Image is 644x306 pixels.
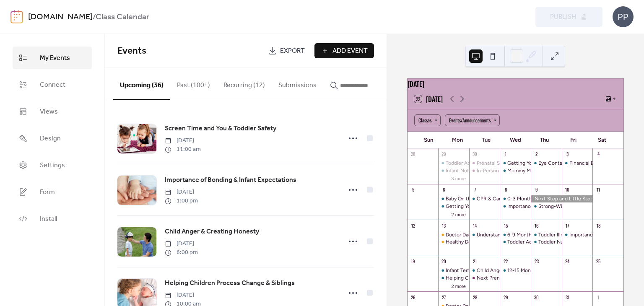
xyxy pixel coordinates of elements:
div: 18 [595,222,601,228]
div: 21 [472,258,478,265]
span: 11:00 am [165,145,201,154]
div: 23 [533,258,540,265]
div: Baby On the Move & Staying Out of Debt [446,195,539,202]
span: Importance of Bonding & Infant Expectations [165,175,296,185]
div: Infant Nutrition & Budget 101 [446,167,513,174]
div: Wed [501,132,530,148]
a: Install [13,207,92,230]
div: 31 [564,294,571,300]
div: Infant Temperament & Creating Courage [438,267,469,274]
div: Healthy Dad - Spiritual Series [438,239,469,246]
div: 12-15 Month & 15-18 Month Milestones [507,267,597,274]
div: Doctor Dad - Spiritual Series [446,231,510,239]
a: Views [13,100,92,123]
div: 29 [441,151,447,157]
div: 24 [564,258,571,265]
div: Toddler Nutrition & Toddler Play [531,239,562,246]
div: Toddler Accidents & Your Financial Future [500,239,531,246]
div: Financial Emergencies & Creating Motivation [562,160,593,167]
a: Export [262,43,311,58]
span: 1:00 pm [165,197,198,205]
a: Child Anger & Creating Honesty [165,226,259,237]
b: / [93,9,96,25]
div: 4 [595,151,601,157]
img: logo [10,10,23,23]
div: 0-3 Month & 3-6 Month Infant Expectations [507,195,608,202]
span: [DATE] [165,239,198,248]
div: Toddler Accidents & Your Financial Future [446,160,541,167]
button: 3 more [448,174,469,182]
div: 6-9 Month & 9-12 Month Infant Expectations [500,231,531,239]
div: 15 [502,222,509,228]
a: Importance of Bonding & Infant Expectations [165,175,296,186]
div: 14 [472,222,478,228]
div: CPR & Car Seat Safety [469,195,500,202]
div: PP [613,6,634,27]
button: 2 more [448,282,469,289]
div: Thu [530,132,559,148]
div: Child Anger & Parent w/Out Shame 102 [469,267,500,274]
span: 6:00 pm [165,248,198,257]
span: [DATE] [165,188,198,197]
span: Form [40,187,55,197]
div: 27 [441,294,447,300]
div: Toddler Accidents & Your Financial Future [507,239,603,246]
a: Design [13,127,92,150]
button: Upcoming (36) [113,68,170,100]
div: 19 [410,258,416,265]
div: 2 [533,151,540,157]
button: Recurring (12) [217,68,272,99]
div: 1 [502,151,509,157]
a: My Events [13,47,92,69]
span: Events [117,42,146,60]
a: Helping Children Process Change & Siblings [165,278,295,289]
div: Getting Your Child to Eat & Creating Confidence [438,203,469,210]
button: 22[DATE] [411,93,446,105]
div: 28 [472,294,478,300]
div: 16 [533,222,540,228]
div: 12 [410,222,416,228]
div: Importance of Words & Credit Cards: Friend or Foe? [500,203,531,210]
div: 8 [502,187,509,193]
span: Export [280,46,305,56]
div: Toddler Accidents & Your Financial Future [438,160,469,167]
div: Helping Children Process Change & Siblings [438,275,469,282]
div: Importance of Words & Credit Cards: Friend or Foe? [507,203,626,210]
span: Child Anger & Creating Honesty [165,227,259,237]
div: 13 [441,222,447,228]
div: 5 [410,187,416,193]
div: In-Person Prenatal Series [469,167,500,174]
div: Getting Your Baby to Sleep & Crying [500,160,531,167]
b: Class Calendar [96,9,149,25]
div: 6 [441,187,447,193]
div: In-Person Prenatal Series [477,167,535,174]
div: 9 [533,187,540,193]
div: 17 [564,222,571,228]
div: Strong-Willed Children & Bonding With Your Toddler [531,203,562,210]
div: Toddler Illness & Toddler Oral Health [531,231,562,239]
div: Doctor Dad - Spiritual Series [438,231,469,239]
div: Helping Children Process Change & Siblings [446,275,547,282]
div: 26 [410,294,416,300]
div: 11 [595,187,601,193]
span: Design [40,134,61,144]
button: 2 more [448,210,469,218]
a: Screen Time and You & Toddler Safety [165,123,276,134]
div: CPR & Car Seat Safety [477,195,528,202]
div: 7 [472,187,478,193]
span: Helping Children Process Change & Siblings [165,278,295,288]
div: Mommy Milestones & Creating Kindness [500,167,531,174]
a: Form [13,181,92,203]
a: Settings [13,154,92,176]
div: Mon [443,132,472,148]
div: 30 [533,294,540,300]
span: Views [40,107,58,117]
div: Eye Contact Means Love & Words Matter: Magic Words [531,160,562,167]
span: Add Event [332,46,368,56]
span: Connect [40,80,65,90]
div: Sun [414,132,443,148]
span: My Events [40,53,70,63]
div: Getting Your Child to Eat & Creating Confidence [446,203,558,210]
div: 6-9 Month & 9-12 Month Infant Expectations [507,231,610,239]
